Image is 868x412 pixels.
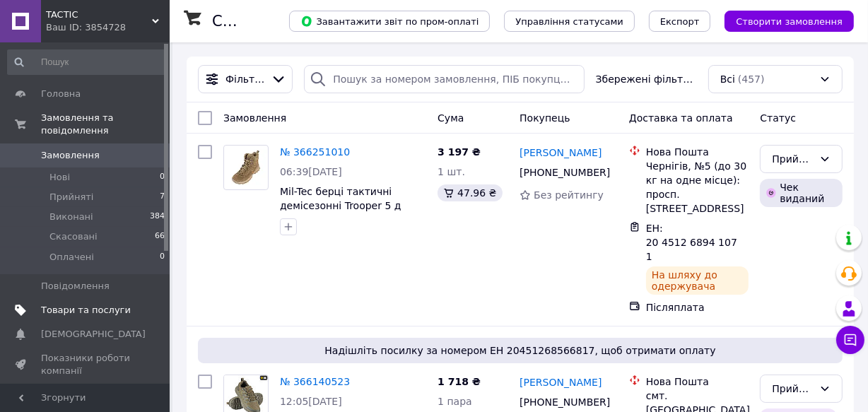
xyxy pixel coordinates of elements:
input: Пошук за номером замовлення, ПІБ покупця, номером телефону, Email, номером накладної [304,65,584,93]
span: [DEMOGRAPHIC_DATA] [41,328,146,341]
span: Товари та послуги [41,304,131,317]
div: Нова Пошта [646,145,749,159]
span: Прийняті [49,191,93,204]
span: Створити замовлення [736,16,843,27]
span: 7 [160,191,165,204]
span: 3 197 ₴ [438,146,481,158]
div: Прийнято [772,381,814,396]
div: Ваш ID: 3854728 [46,21,170,34]
span: ЕН: 20 4512 6894 1071 [646,223,737,262]
a: [PERSON_NAME] [520,146,602,160]
div: Чек виданий [760,179,843,207]
div: [PHONE_NUMBER] [517,163,607,182]
button: Створити замовлення [725,11,854,32]
a: Mil-Tec берці тактичні демісезонні Trooper 5 д койот військові туристичні черевики 46 [280,186,421,240]
a: [PERSON_NAME] [520,375,602,389]
span: Експорт [660,16,700,27]
span: Статус [760,112,796,124]
button: Чат з покупцем [836,326,864,354]
span: Скасовані [49,230,98,243]
span: 0 [160,251,165,264]
span: 384 [150,211,165,223]
a: Фото товару [223,145,269,190]
span: Замовлення та повідомлення [41,112,170,137]
span: Фільтри [225,72,265,86]
span: Показники роботи компанії [41,352,131,377]
span: Замовлення [223,112,286,124]
div: Прийнято [772,151,814,167]
div: Післяплата [646,300,749,314]
span: Головна [41,88,81,100]
span: 1 шт. [438,166,465,177]
span: Оплачені [49,251,94,264]
input: Пошук [7,49,166,75]
span: Управління статусами [515,16,623,27]
span: TACTIC [46,8,152,21]
a: № 366140523 [280,376,350,387]
span: Виконані [49,211,93,223]
span: Доставка та оплата [629,112,733,124]
span: 1 пара [438,396,472,407]
span: 0 [160,171,165,184]
span: Надішліть посилку за номером ЕН 20451268566817, щоб отримати оплату [204,343,837,358]
span: Cума [438,112,464,124]
span: Замовлення [41,149,100,162]
span: (457) [738,73,765,85]
img: Фото товару [224,150,268,185]
a: Створити замовлення [710,15,854,26]
button: Завантажити звіт по пром-оплаті [289,11,490,32]
span: 66 [155,230,165,243]
a: № 366251010 [280,146,350,158]
div: На шляху до одержувача [646,266,749,295]
button: Управління статусами [504,11,635,32]
span: Повідомлення [41,280,110,293]
span: 12:05[DATE] [280,396,342,407]
div: Чернігів, №5 (до 30 кг на одне місце): просп. [STREET_ADDRESS] [646,159,749,216]
div: Нова Пошта [646,375,749,389]
span: Без рейтингу [534,189,604,201]
span: 06:39[DATE] [280,166,342,177]
span: Завантажити звіт по пром-оплаті [300,15,479,28]
span: Нові [49,171,70,184]
span: Покупець [520,112,570,124]
div: 47.96 ₴ [438,184,502,201]
span: Збережені фільтри: [596,72,697,86]
div: [PHONE_NUMBER] [517,392,607,412]
span: Всі [720,72,735,86]
span: 1 718 ₴ [438,376,481,387]
button: Експорт [649,11,711,32]
h1: Список замовлень [212,13,356,30]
